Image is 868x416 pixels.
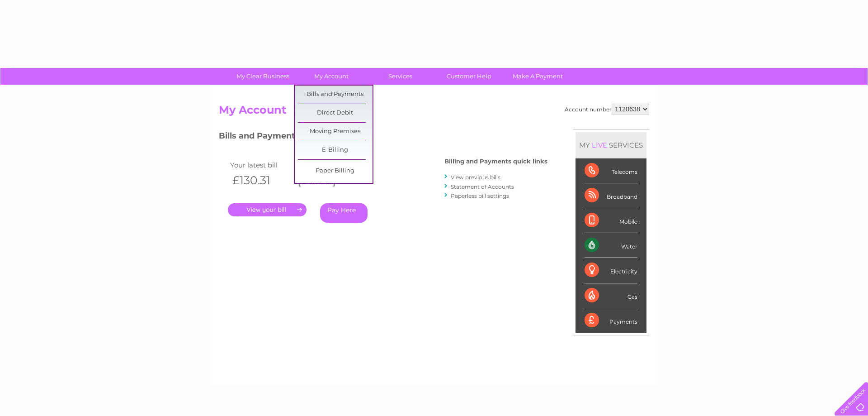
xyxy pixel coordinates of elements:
div: Electricity [585,258,637,283]
a: Statement of Accounts [451,183,514,190]
a: Make A Payment [500,68,575,85]
a: My Clear Business [226,68,300,85]
div: Water [585,233,637,258]
div: Mobile [585,208,637,233]
div: Gas [585,283,637,308]
div: LIVE [590,141,609,149]
a: Direct Debit [298,104,373,122]
a: Paper Billing [298,162,373,180]
a: Services [363,68,438,85]
a: View previous bills [451,174,500,181]
h2: My Account [219,104,649,121]
th: £130.31 [228,171,293,190]
a: Bills and Payments [298,86,373,104]
td: Invoice date [293,159,358,171]
div: Broadband [585,183,637,208]
a: Customer Help [432,68,506,85]
h4: Billing and Payments quick links [444,158,547,165]
a: E-Billing [298,141,373,159]
div: Telecoms [585,158,637,183]
div: MY SERVICES [576,132,646,158]
a: Pay Here [320,203,368,223]
a: My Account [294,68,369,85]
a: Moving Premises [298,123,373,141]
a: Paperless bill settings [451,192,509,199]
div: Payments [585,308,637,333]
div: Account number [565,104,649,115]
h3: Bills and Payments [219,129,547,145]
a: . [228,203,307,216]
th: [DATE] [293,171,358,190]
td: Your latest bill [228,159,293,171]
